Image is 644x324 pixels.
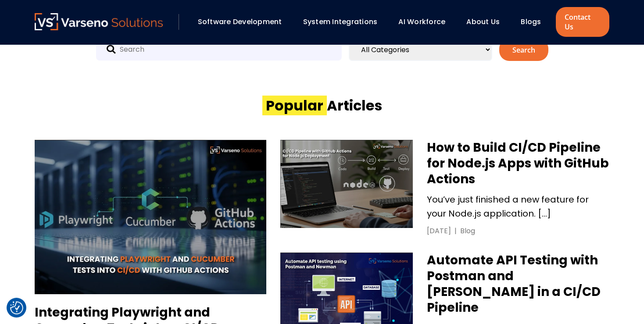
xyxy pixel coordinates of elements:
[521,17,541,27] a: Blogs
[262,96,382,115] h2: Articles
[299,14,390,29] div: System Integrations
[10,301,23,314] img: Revisit consent button
[262,96,327,115] span: Popular
[427,253,609,316] h3: Automate API Testing with Postman and [PERSON_NAME] in a CI/CD Pipeline
[35,13,163,30] img: Varseno Solutions – Product Engineering & IT Services
[499,39,548,61] button: Search
[10,301,23,314] button: Cookie Settings
[280,140,413,228] img: How to Build CI/CD Pipeline for Node.js Apps with GitHub Actions
[198,17,282,27] a: Software Development
[96,39,342,61] input: Search
[451,226,460,236] div: |
[462,14,512,29] div: About Us
[303,17,378,27] a: System Integrations
[427,140,609,187] h3: How to Build CI/CD Pipeline for Node.js Apps with GitHub Actions
[280,140,609,239] a: How to Build CI/CD Pipeline for Node.js Apps with GitHub Actions How to Build CI/CD Pipeline for ...
[193,14,294,29] div: Software Development
[427,226,451,236] div: [DATE]
[460,226,475,236] div: Blog
[398,17,445,27] a: AI Workforce
[35,140,266,294] img: Integrating Playwright and Cucumber Tests into a CI/CD Pipeline with GitHub Actions
[394,14,458,29] div: AI Workforce
[516,14,553,29] div: Blogs
[556,7,609,37] a: Contact Us
[35,13,163,31] a: Varseno Solutions – Product Engineering & IT Services
[427,192,609,221] p: You’ve just finished a new feature for your Node.js application. […]
[466,17,500,27] a: About Us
